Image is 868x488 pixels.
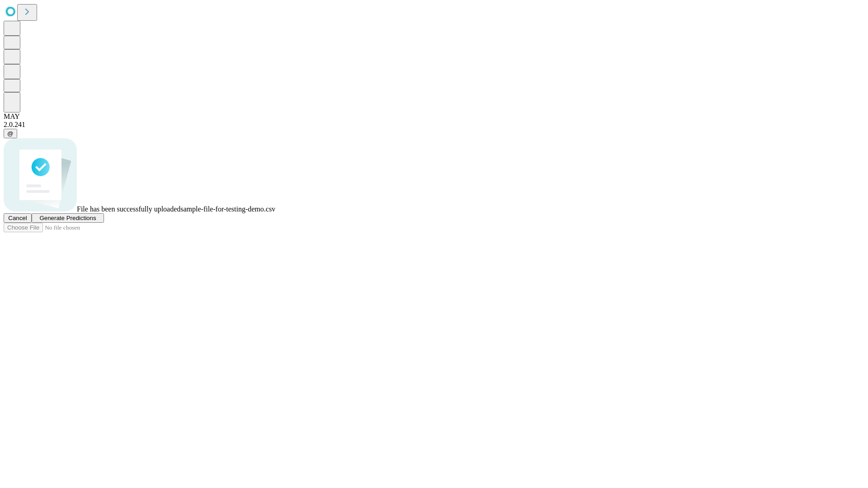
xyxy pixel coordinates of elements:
div: 2.0.241 [4,121,864,129]
span: Cancel [8,215,27,221]
span: sample-file-for-testing-demo.csv [180,205,275,213]
button: Cancel [4,213,32,223]
button: Generate Predictions [32,213,104,223]
span: @ [7,130,14,137]
span: Generate Predictions [39,215,96,221]
div: MAY [4,113,864,121]
button: @ [4,129,17,138]
span: File has been successfully uploaded [77,205,180,213]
